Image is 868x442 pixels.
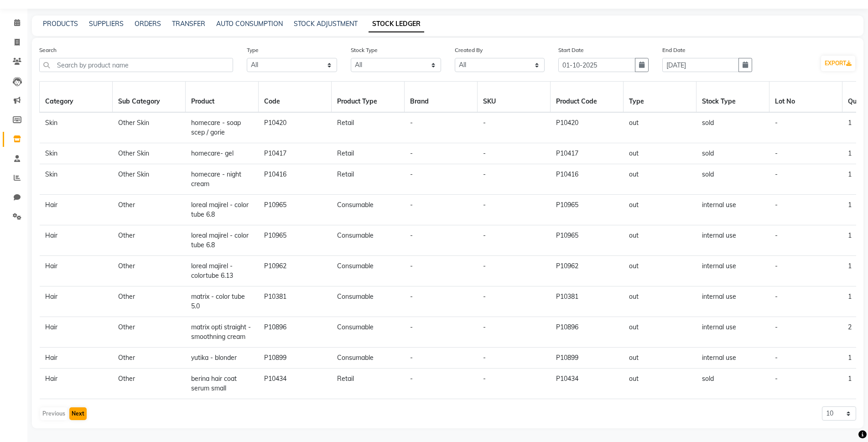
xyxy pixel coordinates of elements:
[405,195,478,225] td: -
[43,20,78,28] a: PRODUCTS
[405,82,478,113] th: Brand
[332,256,405,286] td: Consumable
[259,369,332,399] td: P10434
[551,348,624,369] td: P10899
[113,82,186,113] th: Sub Category
[332,195,405,225] td: Consumable
[332,286,405,317] td: Consumable
[696,256,769,286] td: internal use
[624,369,696,399] td: out
[40,143,113,164] td: Skin
[624,286,696,317] td: out
[191,323,251,341] span: matrix opti straight - smoothning cream
[191,119,241,136] span: homecare - soap scep / gorie
[478,286,551,317] td: -
[662,46,686,54] label: End Date
[186,82,259,113] th: Product
[259,195,332,225] td: P10965
[405,286,478,317] td: -
[113,256,186,286] td: Other
[135,20,161,28] a: ORDERS
[40,348,113,369] td: Hair
[40,112,113,143] td: Skin
[624,348,696,369] td: out
[821,56,855,71] button: EXPORT
[40,82,113,113] th: Category
[696,195,769,225] td: internal use
[696,112,769,143] td: sold
[769,112,842,143] td: -
[769,286,842,317] td: -
[551,286,624,317] td: P10381
[191,170,241,188] span: homecare - night cream
[696,225,769,256] td: internal use
[40,164,113,195] td: Skin
[113,317,186,348] td: Other
[332,164,405,195] td: Retail
[551,256,624,286] td: P10962
[40,317,113,348] td: Hair
[40,225,113,256] td: Hair
[551,164,624,195] td: P10416
[40,256,113,286] td: Hair
[405,317,478,348] td: -
[769,195,842,225] td: -
[558,46,584,54] label: Start Date
[769,348,842,369] td: -
[769,82,842,113] th: Lot No
[332,143,405,164] td: Retail
[332,369,405,399] td: Retail
[191,231,249,249] span: loreal majirel - color tube 6.8
[478,348,551,369] td: -
[551,369,624,399] td: P10434
[113,143,186,164] td: Other Skin
[351,46,378,54] label: Stock Type
[191,201,249,218] span: loreal majirel - color tube 6.8
[696,143,769,164] td: sold
[259,225,332,256] td: P10965
[191,149,234,157] span: homecare- gel
[696,164,769,195] td: sold
[113,286,186,317] td: Other
[259,164,332,195] td: P10416
[259,256,332,286] td: P10962
[405,225,478,256] td: -
[769,143,842,164] td: -
[39,46,57,54] label: Search
[551,317,624,348] td: P10896
[624,112,696,143] td: out
[478,143,551,164] td: -
[478,82,551,113] th: SKU
[191,262,233,280] span: loreal majirel - colortube 6.13
[113,348,186,369] td: Other
[216,20,283,28] a: AUTO CONSUMPTION
[332,82,405,113] th: Product Type
[113,112,186,143] td: Other Skin
[551,112,624,143] td: P10420
[478,369,551,399] td: -
[696,286,769,317] td: internal use
[332,112,405,143] td: Retail
[259,348,332,369] td: P10899
[624,164,696,195] td: out
[259,317,332,348] td: P10896
[478,256,551,286] td: -
[478,112,551,143] td: -
[478,317,551,348] td: -
[551,82,624,113] th: Product Code
[172,20,205,28] a: TRANSFER
[247,46,259,54] label: Type
[551,225,624,256] td: P10965
[624,317,696,348] td: out
[40,286,113,317] td: Hair
[769,317,842,348] td: -
[113,225,186,256] td: Other
[69,407,87,420] button: Next
[191,374,237,392] span: berina hair coat serum small
[405,369,478,399] td: -
[769,225,842,256] td: -
[696,348,769,369] td: internal use
[769,256,842,286] td: -
[191,292,245,310] span: matrix - color tube 5.0
[696,369,769,399] td: sold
